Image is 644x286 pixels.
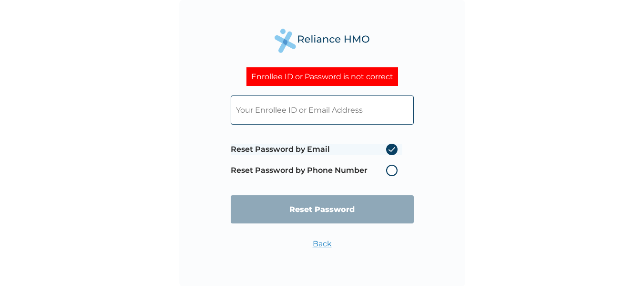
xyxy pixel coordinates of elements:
[313,239,332,248] a: Back
[246,67,398,86] div: Enrollee ID or Password is not correct
[231,139,402,181] span: Password reset method
[231,144,402,155] label: Reset Password by Email
[231,95,414,125] input: Your Enrollee ID or Email Address
[231,195,414,223] input: Reset Password
[275,29,370,53] img: Reliance Health's Logo
[231,165,402,176] label: Reset Password by Phone Number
